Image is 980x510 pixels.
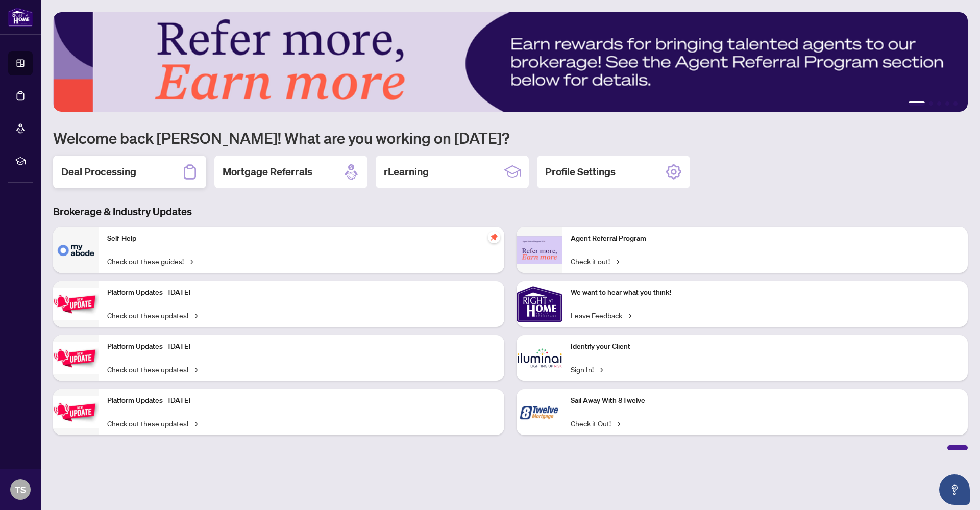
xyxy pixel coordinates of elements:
span: pushpin [488,231,500,243]
img: Platform Updates - June 23, 2025 [53,396,99,428]
span: → [192,310,198,321]
span: → [188,256,193,267]
a: Check out these guides!→ [107,256,193,267]
a: Check it Out!→ [571,418,620,429]
span: TS [15,482,26,497]
img: Sail Away With 8Twelve [517,389,562,435]
span: → [626,310,631,321]
button: 1 [909,101,925,106]
p: Sail Away With 8Twelve [571,395,960,406]
button: Open asap [939,474,970,505]
span: → [615,418,620,429]
p: Self-Help [107,233,496,244]
h2: Deal Processing [61,165,136,179]
img: Identify your Client [517,335,562,381]
h2: Mortgage Referrals [223,165,312,179]
button: 2 [929,101,933,106]
button: 3 [937,101,941,106]
img: logo [8,8,33,27]
p: Platform Updates - [DATE] [107,341,496,352]
img: Platform Updates - July 8, 2025 [53,342,99,374]
img: Agent Referral Program [517,236,562,264]
img: Slide 0 [53,12,968,112]
span: → [614,256,619,267]
button: 5 [953,101,958,106]
h2: Profile Settings [545,165,616,179]
img: Platform Updates - July 21, 2025 [53,288,99,320]
span: → [192,364,198,375]
p: We want to hear what you think! [571,287,960,298]
a: Sign In!→ [571,364,603,375]
a: Check out these updates!→ [107,418,198,429]
span: → [598,364,603,375]
span: → [192,418,198,429]
a: Check out these updates!→ [107,310,198,321]
p: Platform Updates - [DATE] [107,287,496,298]
a: Leave Feedback→ [571,310,631,321]
img: We want to hear what you think! [517,281,562,327]
img: Self-Help [53,227,99,273]
p: Agent Referral Program [571,233,960,244]
h2: rLearning [384,165,429,179]
p: Platform Updates - [DATE] [107,395,496,406]
a: Check out these updates!→ [107,364,198,375]
button: 4 [945,101,949,106]
p: Identify your Client [571,341,960,352]
a: Check it out!→ [571,256,619,267]
h1: Welcome back [PERSON_NAME]! What are you working on [DATE]? [53,128,968,147]
h3: Brokerage & Industry Updates [53,205,968,219]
